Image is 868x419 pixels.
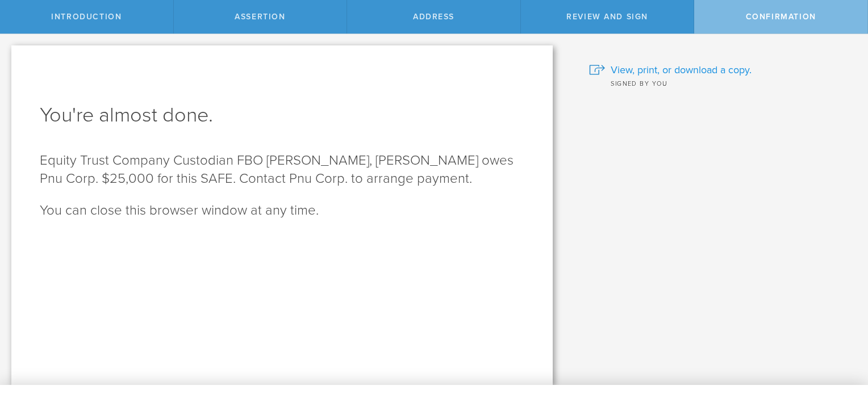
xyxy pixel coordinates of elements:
[413,12,454,22] span: Address
[235,12,285,22] span: assertion
[40,202,524,220] p: You can close this browser window at any time.
[40,152,524,188] p: Equity Trust Company Custodian FBO [PERSON_NAME], [PERSON_NAME] owes Pnu Corp. $25,000 for this S...
[746,12,816,22] span: Confirmation
[589,77,851,89] div: Signed by You
[611,62,752,77] span: View, print, or download a copy.
[40,102,524,129] h1: You're almost done.
[51,12,122,22] span: Introduction
[566,12,648,22] span: Review and Sign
